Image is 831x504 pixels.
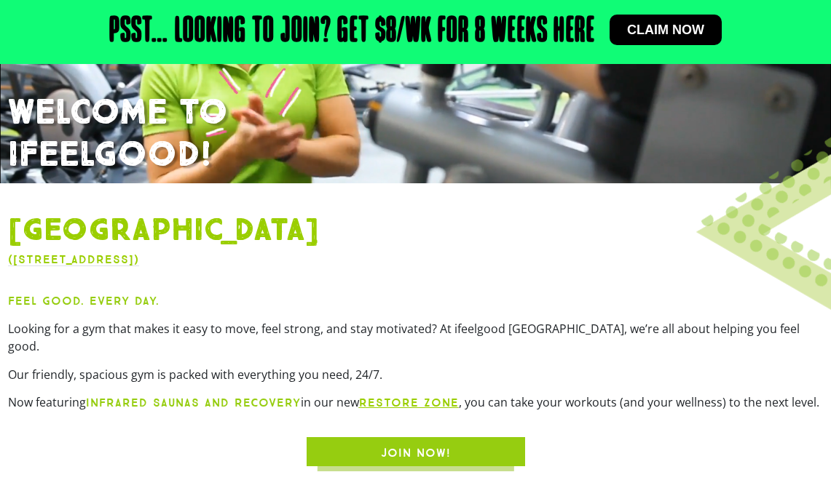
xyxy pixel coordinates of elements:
[381,444,451,462] span: JOIN NOW!
[86,396,301,409] strong: infrared saunas and recovery
[359,396,459,409] a: RESTORE zone
[307,437,525,466] a: JOIN NOW!
[8,252,139,266] a: ([STREET_ADDRESS])
[8,366,824,383] p: Our friendly, spacious gym is packed with everything you need, 24/7.
[8,212,824,250] h1: [GEOGRAPHIC_DATA]
[8,92,824,176] h1: WELCOME TO IFEELGOOD!
[109,15,595,49] h2: Psst… Looking to join? Get $8/wk for 8 weeks here
[8,320,824,355] p: Looking for a gym that makes it easy to move, feel strong, and stay motivated? At ifeelgood [GEOG...
[8,393,824,412] p: Now featuring in our new , you can take your workouts (and your wellness) to the next level.
[627,23,704,36] span: Claim now
[8,294,159,308] strong: Feel Good. Every Day.
[610,15,722,45] a: Claim now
